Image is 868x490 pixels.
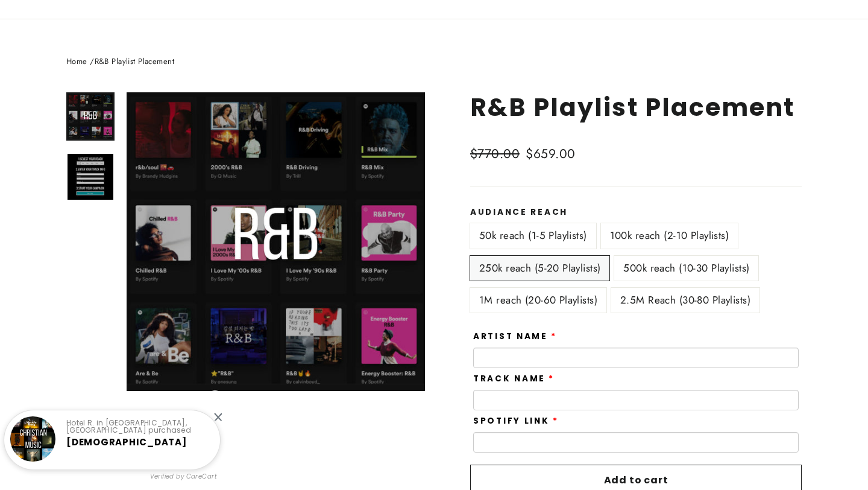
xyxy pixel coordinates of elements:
[470,208,802,217] label: Audiance Reach
[470,92,802,122] h1: R&B Playlist Placement
[150,472,218,482] small: Verified by CareCart
[611,288,759,313] label: 2.5M Reach (30-80 Playlists)
[90,56,94,67] span: /
[473,416,558,426] label: Spotify Link
[604,473,668,487] span: Add to cart
[68,154,113,200] img: R&B Playlist Placement
[470,288,606,313] label: 1M reach (20-60 Playlists)
[66,56,87,67] a: Home
[526,145,575,163] span: $659.00
[473,374,555,384] label: Track Name
[601,223,738,248] label: 100k reach (2-10 Playlists)
[470,256,609,281] label: 250k reach (5-20 Playlists)
[473,332,557,342] label: Artist Name
[614,256,758,281] label: 500k reach (10-30 Playlists)
[66,436,187,459] a: [DEMOGRAPHIC_DATA] Playlist Placem...
[66,419,210,434] p: Hotel R. in [GEOGRAPHIC_DATA], [GEOGRAPHIC_DATA] purchased
[68,94,113,139] img: R&B Playlist Placement
[66,56,802,68] nav: breadcrumbs
[470,223,596,248] label: 50k reach (1-5 Playlists)
[470,144,523,165] span: $770.00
